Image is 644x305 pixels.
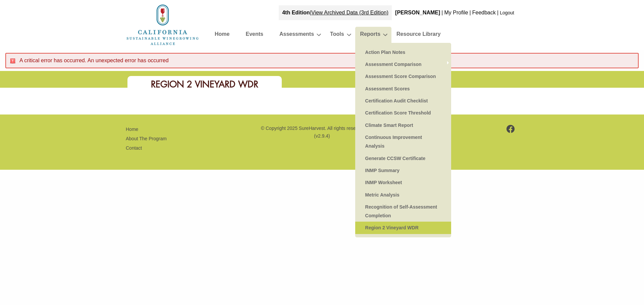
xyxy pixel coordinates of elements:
[260,125,384,140] p: © Copyright 2025 SureHarvest. All rights reserved. Version (v2.9.4)
[362,95,444,107] a: Certification Audit Checklist
[126,21,200,27] a: Home
[151,78,258,90] span: Region 2 Vineyard WDR
[330,29,344,41] a: Tools
[362,58,444,70] a: Assessment Comparison
[126,136,167,141] a: About The Program
[362,83,444,95] a: Assessment Scores
[469,5,472,20] div: |
[279,5,392,20] div: |
[395,10,440,15] b: [PERSON_NAME]
[362,119,444,131] a: Climate Smart Report
[362,222,444,234] a: Region 2 Vineyard WDR
[362,152,444,164] a: Generate CCSW Certificate
[362,201,444,222] a: Recognition of Self-Assessment Completion
[282,10,310,15] strong: 4th Edition
[496,5,499,20] div: |
[446,61,449,68] span: »
[215,29,229,41] a: Home
[362,176,444,188] a: INMP Worksheet
[360,29,380,41] a: Reports
[279,29,314,41] a: Assessments
[126,145,142,151] a: Contact
[246,29,263,41] a: Events
[88,58,169,63] span: An unexpected error has occurred
[362,46,444,58] a: Action Plan Notes
[19,58,86,63] span: A critical error has occurred.
[126,127,138,132] a: Home
[472,10,496,15] a: Feedback
[441,5,443,20] div: |
[362,164,444,176] a: INMP Summary
[362,131,444,152] a: Continuous Improvement Analysis
[500,10,514,15] a: Logout
[362,189,444,201] a: Metric Analysis
[396,29,441,41] a: Resource Library
[362,70,444,82] a: Assessment Score Comparison
[444,10,468,15] a: My Profile
[311,10,388,15] a: View Archived Data (3rd Edition)
[506,125,515,133] img: footer-facebook.png
[126,3,200,46] img: logo_cswa2x.png
[362,107,444,119] a: Certification Score Threshold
